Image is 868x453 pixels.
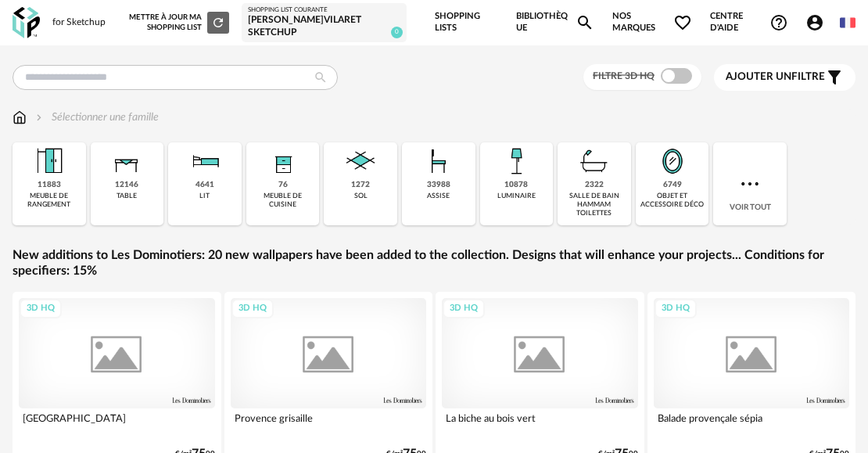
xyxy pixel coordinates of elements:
div: [GEOGRAPHIC_DATA] [19,408,215,440]
span: Magnify icon [576,13,594,32]
div: meuble de cuisine [251,192,315,210]
div: Mettre à jour ma Shopping List [129,12,229,34]
div: Voir tout [713,142,787,225]
img: Sol.png [342,142,379,180]
div: 2322 [585,180,604,190]
div: 12146 [115,180,138,190]
div: meuble de rangement [17,192,81,210]
button: Ajouter unfiltre Filter icon [714,64,855,91]
div: table [117,192,137,200]
img: Miroir.png [654,142,691,180]
span: Filter icon [825,68,844,87]
div: [PERSON_NAME]VILARET SKETCHUP [248,14,401,38]
div: La biche au bois vert [442,408,638,440]
img: Table.png [108,142,145,180]
img: OXP [13,7,40,39]
span: Filtre 3D HQ [593,71,655,81]
div: assise [427,192,450,200]
div: 33988 [427,180,450,190]
div: 3D HQ [443,299,485,318]
div: Sélectionner une famille [33,110,159,125]
img: Meuble%20de%20rangement.png [30,142,68,180]
div: Balade provençale sépia [654,408,850,440]
div: 1272 [351,180,370,190]
img: more.7b13dc1.svg [737,171,762,196]
div: 3D HQ [231,299,274,318]
img: Luminaire.png [497,142,535,180]
img: fr [840,15,855,31]
div: luminaire [497,192,536,200]
span: Centre d'aideHelp Circle Outline icon [710,11,788,34]
span: Account Circle icon [805,13,824,32]
div: 4641 [195,180,214,190]
a: Shopping List courante [PERSON_NAME]VILARET SKETCHUP 0 [248,6,401,39]
div: salle de bain hammam toilettes [562,192,626,218]
img: Literie.png [186,142,224,180]
div: 3D HQ [655,299,697,318]
span: Refresh icon [211,18,225,26]
span: 0 [391,27,403,38]
div: Provence grisaille [231,408,427,440]
div: 3D HQ [20,299,62,318]
img: svg+xml;base64,PHN2ZyB3aWR0aD0iMTYiIGhlaWdodD0iMTYiIHZpZXdCb3g9IjAgMCAxNiAxNiIgZmlsbD0ibm9uZSIgeG... [33,110,45,125]
div: Shopping List courante [248,6,401,14]
span: Help Circle Outline icon [769,13,788,32]
img: Assise.png [420,142,457,180]
a: New additions to Les Dominotiers: 20 new wallpapers have been added to the collection. Designs th... [13,247,855,280]
span: filtre [726,70,825,84]
span: Account Circle icon [805,13,831,32]
div: 6749 [663,180,682,190]
img: Salle%20de%20bain.png [576,142,613,180]
img: svg+xml;base64,PHN2ZyB3aWR0aD0iMTYiIGhlaWdodD0iMTciIHZpZXdCb3g9IjAgMCAxNiAxNyIgZmlsbD0ibm9uZSIgeG... [13,110,27,125]
div: 11883 [38,180,61,190]
span: Heart Outline icon [673,13,692,32]
div: objet et accessoire déco [640,192,705,210]
div: for Sketchup [52,16,106,29]
div: sol [354,192,368,200]
div: 10878 [504,180,528,190]
img: Rangement.png [264,142,302,180]
div: 76 [278,180,288,190]
span: Ajouter un [726,71,791,82]
div: lit [199,192,210,200]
